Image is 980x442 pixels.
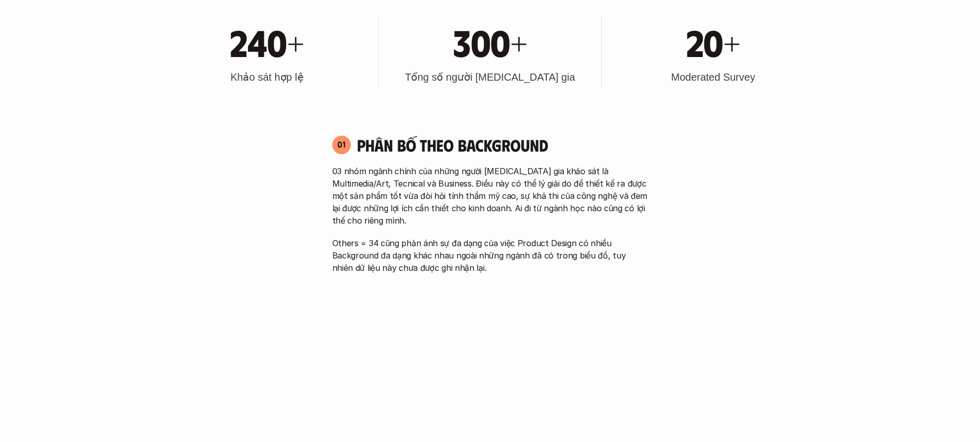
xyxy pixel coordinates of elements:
h3: Khảo sát hợp lệ [230,70,304,84]
p: Others = 34 cũng phản ánh sự đa dạng của việc Product Design có nhiều Background đa dạng khác nha... [332,237,648,274]
h1: 300+ [453,20,527,64]
p: 01 [337,140,346,149]
h1: 20+ [686,20,740,64]
h4: Phân bố theo background [357,135,648,155]
h3: Moderated Survey [671,70,755,84]
p: 03 nhóm ngành chính của những người [MEDICAL_DATA] gia khảo sát là Multimedia/Art, Tecnical và Bu... [332,165,648,227]
h3: Tổng số người [MEDICAL_DATA] gia [405,70,575,84]
h1: 240+ [230,20,304,64]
